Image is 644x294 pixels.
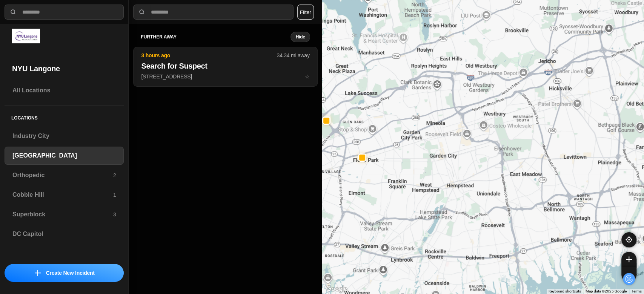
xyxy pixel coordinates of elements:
span: star [305,73,310,80]
button: Keyboard shortcuts [549,289,581,294]
p: 3 [113,211,116,218]
h5: further away [141,34,290,40]
h5: Locations [5,106,124,127]
img: zoom-out [626,271,632,277]
button: iconCreate New Incident [5,264,124,282]
a: Industry City [5,127,124,145]
button: 3 hours ago34.34 mi awaySearch for Suspect[STREET_ADDRESS]star [133,47,317,87]
img: search [138,8,146,16]
a: Terms (opens in new tab) [631,289,642,293]
img: recenter [626,236,632,243]
h2: Search for Suspect [141,61,309,71]
button: zoom-in [621,252,636,267]
img: search [9,8,17,16]
p: 1 [113,191,116,199]
h3: Orthopedic [12,171,113,180]
a: Cobble Hill1 [5,186,124,204]
a: All Locations [5,81,124,100]
img: Google [324,284,349,294]
h3: [GEOGRAPHIC_DATA] [12,151,116,160]
h2: NYU Langone [12,63,116,74]
img: logo [12,29,40,43]
button: zoom-out [621,267,636,282]
p: 3 hours ago [141,52,277,59]
small: Hide [295,34,305,40]
p: [STREET_ADDRESS] [141,73,309,80]
span: Map data ©2025 Google [586,289,627,293]
button: recenter [621,232,636,247]
a: Open this area in Google Maps (opens a new window) [324,284,349,294]
h3: DC Capitol [12,230,116,239]
a: 3 hours ago34.34 mi awaySearch for Suspect[STREET_ADDRESS]star [133,73,317,80]
h3: Industry City [12,132,116,141]
a: Superblock3 [5,205,124,224]
p: 2 [113,171,116,179]
a: [GEOGRAPHIC_DATA] [5,147,124,165]
h3: All Locations [12,86,116,95]
button: Filter [297,5,314,20]
h3: Superblock [12,210,113,219]
h3: Cobble Hill [12,190,113,199]
a: Orthopedic2 [5,166,124,184]
img: zoom-in [626,256,632,262]
p: 34.34 mi away [277,52,309,59]
p: Create New Incident [46,269,95,277]
a: DC Capitol [5,225,124,243]
button: Hide [290,32,310,42]
img: icon [35,270,41,276]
